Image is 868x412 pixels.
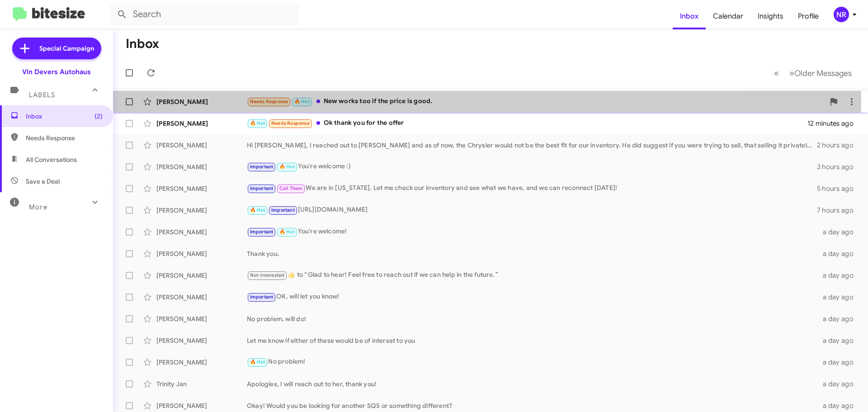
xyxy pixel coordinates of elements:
[247,401,817,410] div: Okay! Would you be looking for another SQ5 or something different?
[247,183,817,194] div: We are in [US_STATE]. Let me check our inventory and see what we have, and we can reconnect [DATE]!
[156,184,247,193] div: [PERSON_NAME]
[156,358,247,367] div: [PERSON_NAME]
[247,292,817,302] div: OK, will let you know!
[247,314,817,323] div: No problem, will do!
[279,185,303,191] span: Call Them
[247,141,817,150] div: Hi [PERSON_NAME], I reached out to [PERSON_NAME] and as of now, the Chrysler would not be the bes...
[29,203,47,211] span: More
[39,44,94,53] span: Special Campaign
[826,7,858,22] button: NR
[126,37,159,51] h1: Inbox
[817,184,861,193] div: 5 hours ago
[247,118,807,128] div: Ok thank you for the offer
[247,336,817,345] div: Let me know if either of these would be of interest to you
[794,68,852,78] span: Older Messages
[156,293,247,302] div: [PERSON_NAME]
[156,206,247,215] div: [PERSON_NAME]
[94,112,103,121] span: (2)
[247,379,817,388] div: Apologies, I will reach out to her, thank you!
[247,161,817,172] div: You're welcome :)
[817,314,861,323] div: a day ago
[156,336,247,345] div: [PERSON_NAME]
[29,91,55,99] span: Labels
[250,120,265,126] span: 🔥 Hot
[817,336,861,345] div: a day ago
[774,67,779,79] span: «
[817,379,861,388] div: a day ago
[817,206,861,215] div: 7 hours ago
[156,401,247,410] div: [PERSON_NAME]
[789,67,794,79] span: »
[807,119,861,128] div: 12 minutes ago
[750,3,791,29] a: Insights
[784,64,857,82] button: Next
[156,227,247,237] div: [PERSON_NAME]
[817,141,861,150] div: 2 hours ago
[279,164,295,170] span: 🔥 Hot
[673,3,706,29] a: Inbox
[247,357,817,367] div: No problem!
[156,271,247,280] div: [PERSON_NAME]
[12,38,101,59] a: Special Campaign
[250,359,265,365] span: 🔥 Hot
[250,272,285,278] span: Not-Interested
[250,294,274,300] span: Important
[250,185,274,191] span: Important
[156,249,247,258] div: [PERSON_NAME]
[26,112,103,121] span: Inbox
[769,64,857,82] nav: Page navigation example
[156,314,247,323] div: [PERSON_NAME]
[294,99,310,104] span: 🔥 Hot
[109,4,299,25] input: Search
[247,96,825,107] div: New works too if the price is good.
[156,162,247,171] div: [PERSON_NAME]
[817,293,861,302] div: a day ago
[26,133,103,142] span: Needs Response
[26,155,77,164] span: All Conversations
[834,7,849,22] div: NR
[156,119,247,128] div: [PERSON_NAME]
[279,229,295,235] span: 🔥 Hot
[706,3,750,29] a: Calendar
[250,99,288,104] span: Needs Response
[271,207,295,213] span: Important
[817,358,861,367] div: a day ago
[817,271,861,280] div: a day ago
[271,120,310,126] span: Needs Response
[156,97,247,106] div: [PERSON_NAME]
[247,270,817,280] div: ​👍​ to “ Glad to hear! Feel free to reach out if we can help in the future. ”
[247,249,817,258] div: Thank you.
[817,401,861,410] div: a day ago
[817,249,861,258] div: a day ago
[250,229,274,235] span: Important
[769,64,784,82] button: Previous
[817,227,861,237] div: a day ago
[817,162,861,171] div: 3 hours ago
[247,227,817,237] div: You're welcome!
[250,164,274,170] span: Important
[156,379,247,388] div: Trinity Jan
[250,207,265,213] span: 🔥 Hot
[791,3,826,29] a: Profile
[22,67,91,76] div: Vin Devers Autohaus
[26,177,60,186] span: Save a Deal
[156,141,247,150] div: [PERSON_NAME]
[247,205,817,215] div: [URL][DOMAIN_NAME]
